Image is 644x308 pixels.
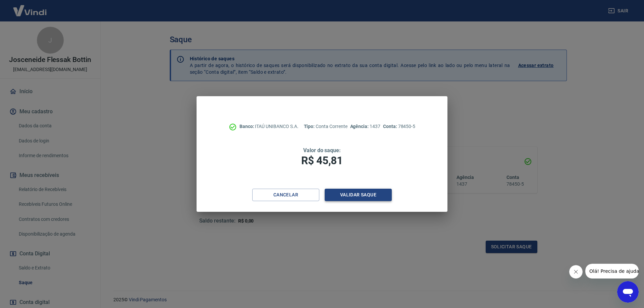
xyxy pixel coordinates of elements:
p: 78450-5 [383,123,415,130]
span: Agência: [350,124,370,129]
span: Valor do saque: [303,147,341,153]
p: ITAÚ UNIBANCO S.A. [239,123,299,130]
button: Cancelar [252,189,319,201]
span: Olá! Precisa de ajuda? [4,5,56,10]
span: Tipo: [304,124,316,129]
p: 1437 [350,123,380,130]
span: Conta: [383,124,398,129]
span: R$ 45,81 [301,154,343,167]
span: Banco: [239,124,255,129]
button: Validar saque [325,189,392,201]
iframe: Fechar mensagem [569,265,583,279]
p: Conta Corrente [304,123,347,130]
iframe: Botão para abrir a janela de mensagens [617,281,639,303]
iframe: Mensagem da empresa [585,264,639,279]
